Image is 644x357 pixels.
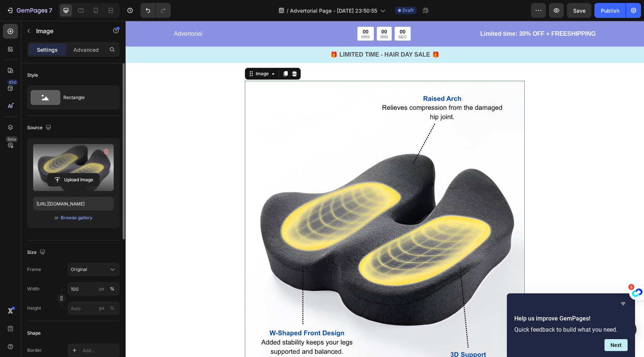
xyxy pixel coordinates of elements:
div: Add... [83,347,118,354]
span: / [287,7,288,15]
div: 450 [7,79,18,85]
label: Frame [27,266,41,273]
p: Advanced [73,46,99,54]
button: Next question [604,339,628,351]
p: Image [36,26,100,35]
div: % [110,286,114,292]
p: Quick feedback to build what you need. [514,326,628,333]
label: Height [27,305,41,312]
button: px [108,284,117,293]
div: px [99,286,104,292]
button: % [97,304,106,313]
span: or [54,213,59,222]
button: Publish [594,3,626,18]
div: Style [27,72,38,79]
button: Save [567,3,591,18]
iframe: Design area [126,21,644,357]
span: Save [573,7,585,14]
span: Draft [402,7,414,14]
div: Source [27,123,53,133]
div: Shape [27,330,41,337]
label: Width [27,286,40,292]
button: Browse gallery [60,214,93,221]
div: px [99,305,104,312]
p: 7 [49,6,52,15]
button: Hide survey [619,299,628,308]
div: Beta [6,136,18,142]
button: Original [67,263,120,276]
div: Rectangle [63,89,109,106]
div: Browse gallery [61,214,92,221]
h2: Help us improve GemPages! [514,314,628,323]
button: Upload Image [47,173,100,187]
button: 7 [3,3,56,18]
input: px% [67,282,120,296]
div: Image [129,50,145,56]
input: px% [67,302,120,315]
button: % [97,284,106,293]
div: % [110,305,114,312]
button: px [108,304,117,313]
span: Original [71,266,87,273]
div: Help us improve GemPages! [514,299,628,351]
p: Settings [37,46,58,54]
div: Size [27,248,47,258]
span: Advertorial Page - [DATE] 23:50:55 [290,7,377,15]
div: Undo/Redo [141,3,171,18]
input: https://example.com/image.jpg [33,197,114,210]
div: Publish [601,7,619,15]
div: Border [27,347,42,354]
